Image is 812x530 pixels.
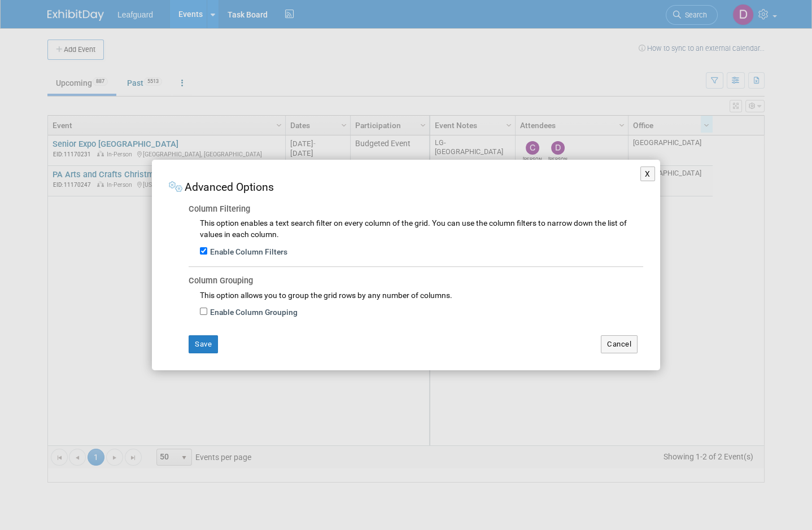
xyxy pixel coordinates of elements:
[207,247,287,258] label: Enable Column Filters
[189,195,643,216] div: Column Filtering
[640,167,655,181] button: X
[601,335,638,353] button: Cancel
[189,267,643,287] div: Column Grouping
[207,307,298,318] label: Enable Column Grouping
[200,287,643,301] div: This option allows you to group the grid rows by any number of columns.
[189,335,218,353] button: Save
[200,215,643,240] div: This option enables a text search filter on every column of the grid. You can use the column filt...
[169,177,643,195] div: Advanced Options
